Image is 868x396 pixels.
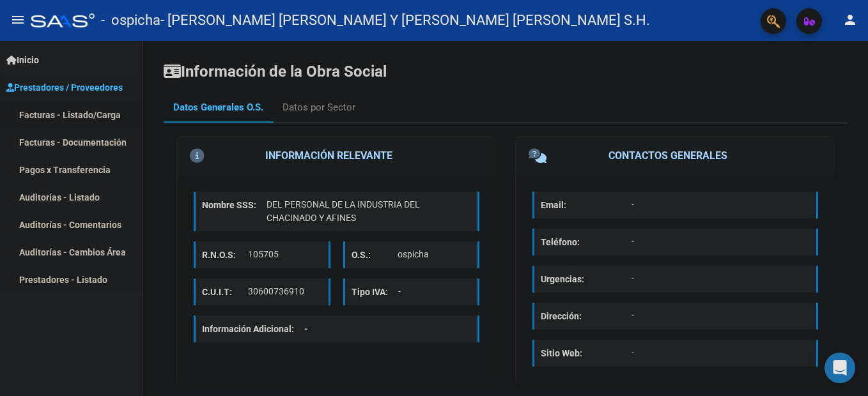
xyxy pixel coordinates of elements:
[632,272,810,286] p: -
[398,285,472,298] p: -
[516,137,835,175] h3: CONTACTOS GENERALES
[304,324,308,334] span: -
[541,309,632,323] p: Dirección:
[541,272,632,286] p: Urgencias:
[160,6,650,34] span: - [PERSON_NAME] [PERSON_NAME] Y [PERSON_NAME] [PERSON_NAME] S.H.
[173,100,263,114] div: Datos Generales O.S.
[10,12,26,27] mat-icon: menu
[202,198,267,212] p: Nombre SSS:
[398,248,471,261] p: ospicha
[352,248,398,262] p: O.S.:
[541,235,632,249] p: Teléfono:
[352,285,398,299] p: Tipo IVA:
[6,53,39,67] span: Inicio
[202,285,248,299] p: C.U.I.T:
[541,198,632,212] p: Email:
[248,248,322,261] p: 105705
[632,346,810,360] p: -
[248,285,322,298] p: 30600736910
[632,235,810,248] p: -
[632,198,810,211] p: -
[825,353,855,383] div: Open Intercom Messenger
[164,61,848,82] h1: Información de la Obra Social
[842,12,858,27] mat-icon: person
[267,198,471,225] p: DEL PERSONAL DE LA INDUSTRIA DEL CHACINADO Y AFINES
[632,309,810,323] p: -
[6,80,123,95] span: Prestadores / Proveedores
[177,137,496,175] h3: INFORMACIÓN RELEVANTE
[202,248,248,262] p: R.N.O.S:
[202,322,318,336] p: Información Adicional:
[541,346,632,360] p: Sitio Web:
[101,6,160,34] span: - ospicha
[283,100,355,114] div: Datos por Sector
